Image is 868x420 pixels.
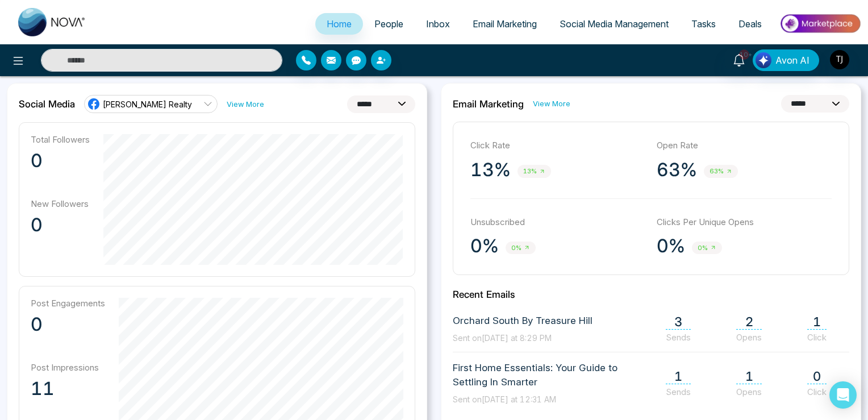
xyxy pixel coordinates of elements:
[453,289,849,300] h2: Recent Emails
[692,242,722,255] span: 0%
[666,386,691,397] span: Sends
[453,333,552,343] span: Sent on [DATE] at 8:29 PM
[779,11,861,36] img: Market-place.gif
[363,13,415,35] a: People
[31,298,105,309] p: Post Engagements
[739,49,749,60] span: 10+
[473,18,537,30] span: Email Marketing
[31,198,90,209] p: New Followers
[103,99,192,110] span: [PERSON_NAME] Realty
[470,216,645,229] p: Unsubscribed
[31,313,105,336] p: 0
[31,214,90,236] p: 0
[470,139,645,152] p: Click Rate
[691,18,716,30] span: Tasks
[807,332,827,343] span: Click
[736,386,762,397] span: Opens
[31,134,90,145] p: Total Followers
[31,362,105,373] p: Post Impressions
[470,235,499,257] p: 0%
[736,314,762,330] span: 2
[31,377,105,400] p: 11
[830,50,849,69] img: User Avatar
[775,53,809,67] span: Avon AI
[657,235,685,257] p: 0%
[727,13,773,35] a: Deals
[725,49,753,69] a: 10+
[829,381,857,409] div: Open Intercom Messenger
[19,98,75,110] h2: Social Media
[548,13,680,35] a: Social Media Management
[560,18,669,30] span: Social Media Management
[453,314,592,328] span: Orchard South By Treasure Hill
[657,216,832,229] p: Clicks Per Unique Opens
[657,159,697,181] p: 63%
[680,13,727,35] a: Tasks
[657,139,832,152] p: Open Rate
[756,52,771,68] img: Lead Flow
[666,314,691,330] span: 3
[453,394,556,404] span: Sent on [DATE] at 12:31 AM
[18,8,86,36] img: Nova CRM Logo
[666,332,691,343] span: Sends
[374,18,403,30] span: People
[506,242,536,255] span: 0%
[666,369,691,384] span: 1
[453,98,524,110] h2: Email Marketing
[470,159,511,181] p: 13%
[327,18,352,30] span: Home
[533,98,570,109] a: View More
[31,149,90,172] p: 0
[704,165,738,178] span: 63%
[807,369,827,384] span: 0
[738,18,762,30] span: Deals
[736,369,762,384] span: 1
[736,332,762,343] span: Opens
[415,13,461,35] a: Inbox
[453,361,649,390] span: First Home Essentials: Your Guide to Settling In Smarter
[315,13,363,35] a: Home
[227,99,264,110] a: View More
[753,49,819,71] button: Avon AI
[461,13,548,35] a: Email Marketing
[518,165,551,178] span: 13%
[807,386,827,397] span: Click
[807,314,827,330] span: 1
[426,18,450,30] span: Inbox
